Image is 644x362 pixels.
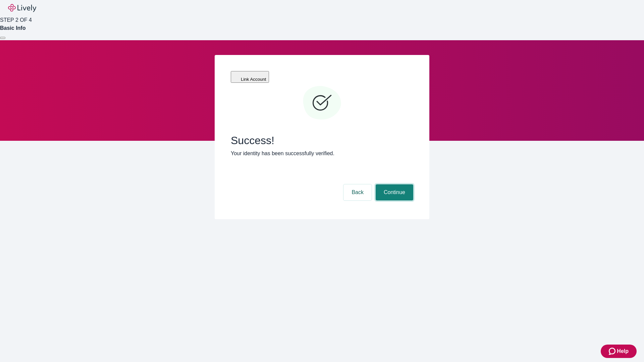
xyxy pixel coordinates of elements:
button: Zendesk support iconHelp [601,345,637,358]
svg: Checkmark icon [302,83,342,123]
button: Continue [376,184,413,200]
p: Your identity has been successfully verified. [231,149,413,158]
button: Link Account [231,71,269,83]
svg: Zendesk support icon [609,347,617,355]
button: Back [343,184,372,200]
span: Success! [231,134,413,147]
span: Help [617,347,629,355]
img: Lively [8,4,36,12]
